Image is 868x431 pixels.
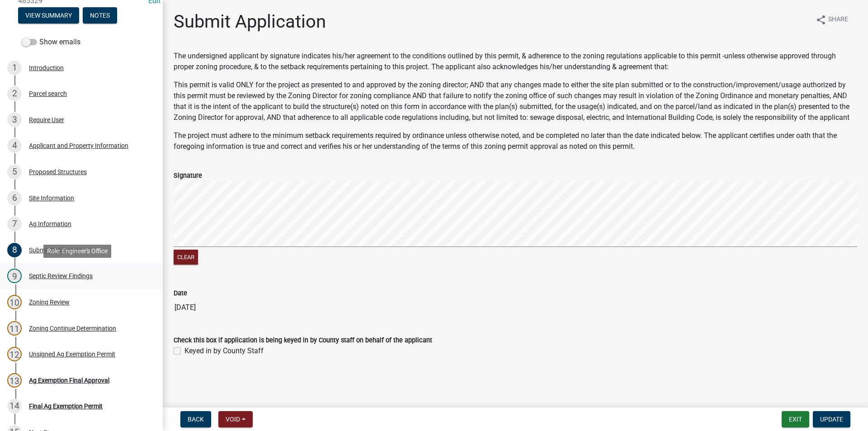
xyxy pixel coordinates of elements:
div: Require User [29,117,64,123]
span: Void [226,416,240,423]
label: Show emails [22,37,80,47]
div: 8 [7,243,22,257]
div: Zoning Continue Determination [29,325,116,332]
div: 1 [7,61,22,75]
div: Introduction [29,65,64,71]
button: Update [813,411,850,427]
div: Ag Exemption Final Approval [29,377,109,384]
div: Site Information [29,195,74,201]
button: Exit [782,411,809,427]
p: The project must adhere to the minimum setback requirements required by ordinance unless otherwis... [174,130,857,152]
div: Role: Engineer's Office [43,245,111,258]
div: 11 [7,321,22,336]
div: Parcel search [29,90,67,97]
div: 9 [7,269,22,283]
div: 10 [7,295,22,309]
div: 12 [7,347,22,361]
div: 3 [7,113,22,127]
span: Back [188,416,204,423]
label: Date [174,290,187,297]
div: 14 [7,399,22,413]
div: Submit Application [29,247,82,253]
span: Update [820,416,843,423]
span: Share [828,14,848,25]
div: Final Ag Exemption Permit [29,403,103,409]
p: This permit is valid ONLY for the project as presented to and approved by the zoning director; AN... [174,80,857,123]
div: Applicant and Property Information [29,142,128,149]
h1: Submit Application [174,11,326,33]
label: Signature [174,173,202,179]
button: Back [180,411,211,427]
p: The undersigned applicant by signature indicates his/her agreement to the conditions outlined by ... [174,51,857,72]
button: Void [218,411,253,427]
div: 6 [7,191,22,205]
div: 13 [7,373,22,388]
div: 2 [7,86,22,101]
label: Check this box if application is being keyed in by County staff on behalf of the applicant [174,337,432,344]
i: share [816,14,826,25]
button: View Summary [18,7,79,24]
button: Clear [174,250,198,265]
button: Notes [83,7,117,24]
div: 5 [7,165,22,179]
wm-modal-confirm: Summary [18,12,79,19]
div: 4 [7,138,22,153]
div: Ag Information [29,221,71,227]
button: shareShare [808,11,855,28]
wm-modal-confirm: Notes [83,12,117,19]
div: 7 [7,217,22,231]
label: Keyed in by County Staff [184,346,264,356]
div: Proposed Structures [29,169,87,175]
div: Zoning Review [29,299,70,305]
div: Septic Review Findings [29,273,93,279]
div: Unsigned Ag Exemption Permit [29,351,115,357]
